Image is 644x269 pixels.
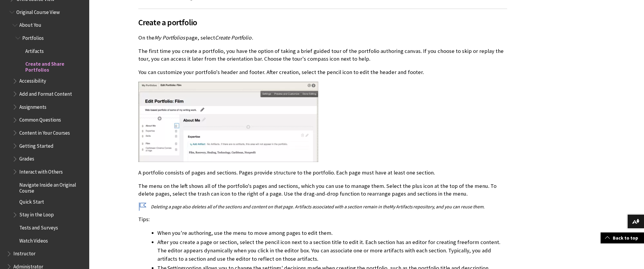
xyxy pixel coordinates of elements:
[19,167,63,175] span: Interact with Others
[138,182,507,198] p: The menu on the left shows all of the portfolio's pages and sections, which you can use to manage...
[19,236,48,244] span: Watch Videos
[601,232,644,243] a: Back to top
[19,180,85,194] span: Navigate Inside an Original Course
[25,59,85,73] span: Create and Share Portfolios
[389,204,413,210] span: My Artifacts
[19,115,61,123] span: Common Questions
[157,238,507,263] li: After you create a page or section, select the pencil icon next to a section title to edit it. Ea...
[138,169,507,177] p: A portfolio consists of pages and sections. Pages provide structure to the portfolio. Each page m...
[22,33,44,41] span: Portfolios
[19,141,54,149] span: Getting Started
[19,223,58,231] span: Tests and Surveys
[25,46,44,54] span: Artifacts
[138,47,507,63] p: The first time you create a portfolio, you have the option of taking a brief guided tour of the p...
[154,34,185,41] span: My Portfolios
[157,229,507,237] li: When you're authoring, use the menu to move among pages to edit them.
[19,89,72,97] span: Add and Format Content
[19,76,46,84] span: Accessibility
[138,203,507,210] p: Deleting a page also deletes all of the sections and content on that page. Artifacts associated w...
[138,68,507,76] p: You can customize your portfolio's header and footer. After creation, select the pencil icon to e...
[215,34,251,41] span: Create Portfolio
[19,102,46,110] span: Assignments
[138,215,507,223] p: Tips:
[13,249,35,257] span: Instructor
[19,197,44,205] span: Quick Start
[19,154,34,162] span: Grades
[19,128,70,136] span: Content in Your Courses
[138,16,507,29] span: Create a portfolio
[138,34,507,42] p: On the page, select .
[16,7,60,15] span: Original Course View
[19,20,41,28] span: About You
[19,210,54,218] span: Stay in the Loop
